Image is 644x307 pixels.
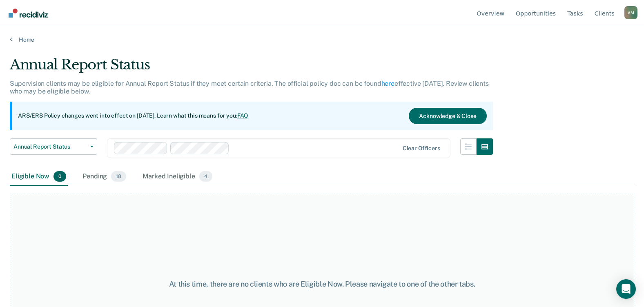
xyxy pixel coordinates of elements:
div: Annual Report Status [10,56,493,80]
div: At this time, there are no clients who are Eligible Now. Please navigate to one of the other tabs. [166,280,478,289]
a: here [381,80,394,87]
div: A M [624,6,637,19]
span: Annual Report Status [13,143,87,150]
div: Open Intercom Messenger [616,279,636,299]
p: Supervision clients may be eligible for Annual Report Status if they meet certain criteria. The o... [10,80,489,95]
button: Annual Report Status [10,138,97,155]
button: Profile dropdown button [624,6,637,19]
a: FAQ [237,112,249,119]
div: Marked Ineligible4 [141,168,214,186]
span: 18 [111,171,126,182]
div: Pending18 [81,168,128,186]
span: 0 [53,171,66,182]
span: 4 [199,171,212,182]
div: Eligible Now0 [10,168,68,186]
img: Recidiviz [9,9,48,18]
button: Acknowledge & Close [409,108,486,124]
div: Clear officers [403,145,440,152]
a: Home [10,36,634,43]
p: ARS/ERS Policy changes went into effect on [DATE]. Learn what this means for you: [18,112,248,120]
